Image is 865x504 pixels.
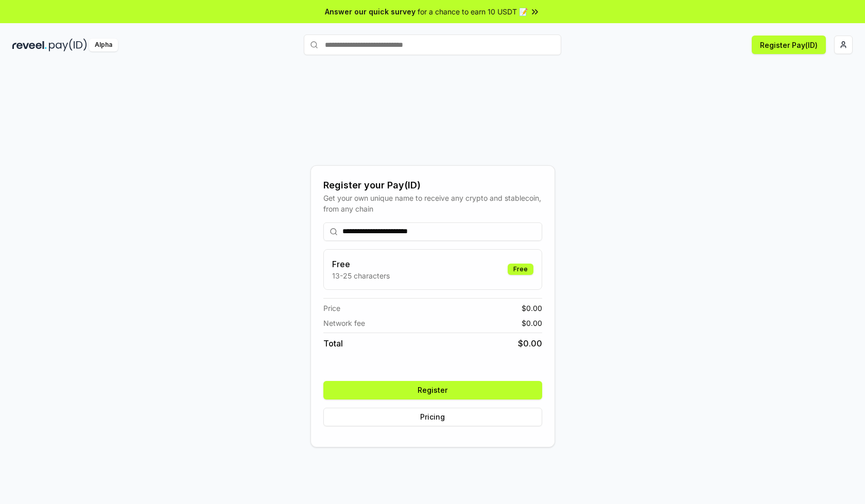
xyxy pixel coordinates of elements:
div: Get your own unique name to receive any crypto and stablecoin, from any chain [323,193,542,214]
button: Register [323,381,542,399]
div: Register your Pay(ID) [323,178,542,193]
span: Network fee [323,318,365,328]
span: $ 0.00 [518,337,542,350]
span: $ 0.00 [522,303,542,314]
button: Register Pay(ID) [752,36,826,54]
span: Answer our quick survey [325,6,416,17]
span: Price [323,303,340,314]
span: for a chance to earn 10 USDT 📝 [418,6,528,17]
button: Pricing [323,408,542,426]
img: reveel_dark [12,39,47,51]
h3: Free [332,258,390,270]
span: Total [323,337,343,350]
div: Free [508,264,533,275]
p: 13-25 characters [332,270,390,281]
img: pay_id [49,39,87,51]
span: $ 0.00 [522,318,542,328]
div: Alpha [89,39,118,51]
